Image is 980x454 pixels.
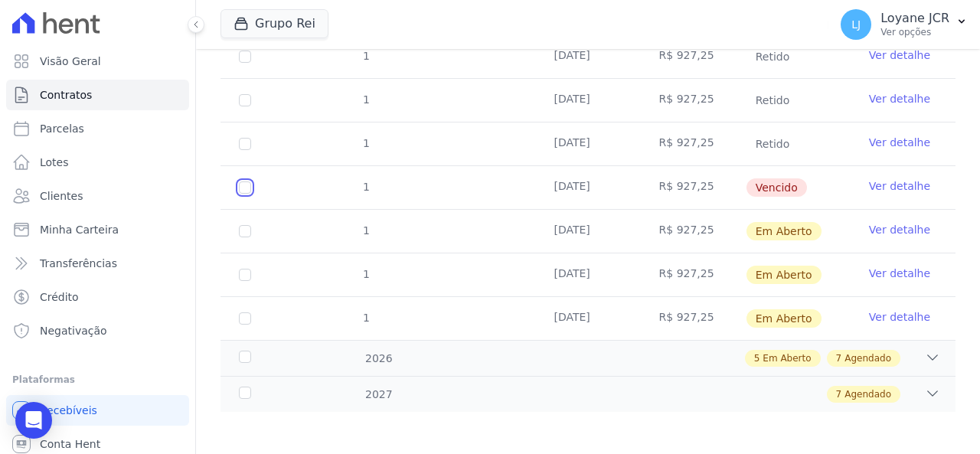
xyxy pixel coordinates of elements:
[844,387,891,401] span: Agendado
[239,181,251,194] input: default
[851,19,861,30] span: LJ
[361,181,370,193] span: 1
[869,309,930,325] a: Ver detalhe
[641,122,746,165] td: R$ 927,25
[239,269,251,281] input: default
[361,50,370,62] span: 1
[746,47,799,66] span: Retido
[844,351,891,365] span: Agendado
[535,35,640,78] td: [DATE]
[40,436,100,452] span: Conta Hent
[40,403,97,418] span: Recebíveis
[535,297,640,340] td: [DATE]
[535,166,640,209] td: [DATE]
[869,178,930,194] a: Ver detalhe
[6,315,189,346] a: Negativação
[641,79,746,122] td: R$ 927,25
[754,351,760,365] span: 5
[239,51,251,63] input: Só é possível selecionar pagamentos em aberto
[869,91,930,106] a: Ver detalhe
[763,351,811,365] span: Em Aberto
[869,266,930,281] a: Ver detalhe
[836,387,842,401] span: 7
[361,224,370,237] span: 1
[641,166,746,209] td: R$ 927,25
[220,9,328,38] button: Grupo Rei
[40,222,119,237] span: Minha Carteira
[6,214,189,245] a: Minha Carteira
[535,210,640,253] td: [DATE]
[40,155,69,170] span: Lotes
[40,289,79,305] span: Crédito
[535,79,640,122] td: [DATE]
[40,188,83,204] span: Clientes
[641,210,746,253] td: R$ 927,25
[641,253,746,296] td: R$ 927,25
[6,248,189,279] a: Transferências
[40,54,101,69] span: Visão Geral
[6,282,189,312] a: Crédito
[6,80,189,110] a: Contratos
[869,47,930,63] a: Ver detalhe
[836,351,842,365] span: 7
[239,312,251,325] input: default
[746,222,822,240] span: Em Aberto
[40,323,107,338] span: Negativação
[880,11,949,26] p: Loyane JCR
[746,135,799,153] span: Retido
[361,268,370,280] span: 1
[746,266,822,284] span: Em Aberto
[12,371,183,389] div: Plataformas
[746,91,799,109] span: Retido
[6,113,189,144] a: Parcelas
[40,121,84,136] span: Parcelas
[40,87,92,103] span: Contratos
[535,122,640,165] td: [DATE]
[361,312,370,324] span: 1
[746,178,807,197] span: Vencido
[641,297,746,340] td: R$ 927,25
[15,402,52,439] div: Open Intercom Messenger
[40,256,117,271] span: Transferências
[361,137,370,149] span: 1
[869,222,930,237] a: Ver detalhe
[6,181,189,211] a: Clientes
[239,225,251,237] input: default
[6,395,189,426] a: Recebíveis
[880,26,949,38] p: Ver opções
[6,46,189,77] a: Visão Geral
[239,94,251,106] input: Só é possível selecionar pagamentos em aberto
[361,93,370,106] span: 1
[6,147,189,178] a: Lotes
[828,3,980,46] button: LJ Loyane JCR Ver opções
[746,309,822,328] span: Em Aberto
[535,253,640,296] td: [DATE]
[869,135,930,150] a: Ver detalhe
[239,138,251,150] input: Só é possível selecionar pagamentos em aberto
[641,35,746,78] td: R$ 927,25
